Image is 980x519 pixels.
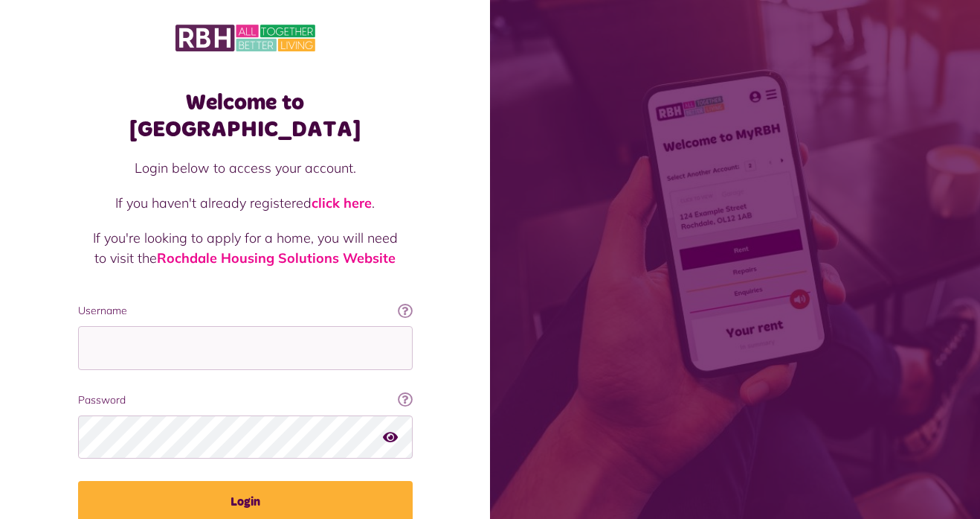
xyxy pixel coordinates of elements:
p: Login below to access your account. [93,158,398,178]
p: If you haven't already registered . [93,193,398,213]
img: MyRBH [175,22,315,54]
a: Rochdale Housing Solutions Website [157,249,396,267]
label: Password [78,392,413,408]
a: click here [312,194,372,211]
h1: Welcome to [GEOGRAPHIC_DATA] [78,89,413,143]
label: Username [78,303,413,319]
p: If you're looking to apply for a home, you will need to visit the [93,228,398,268]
